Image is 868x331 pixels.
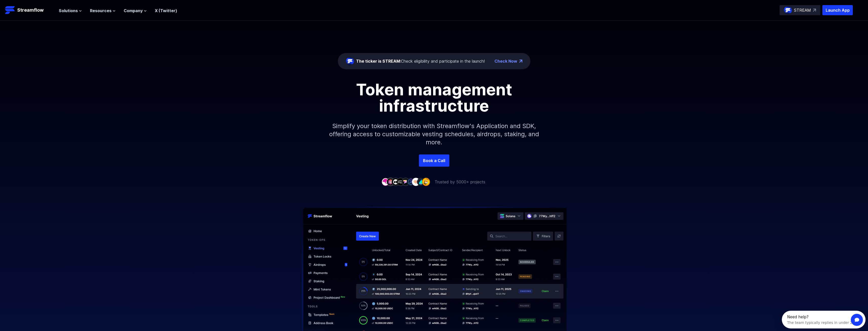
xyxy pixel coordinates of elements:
[780,5,820,15] a: STREAM
[422,178,430,186] img: company-9
[124,8,147,14] button: Company
[5,5,15,15] img: Streamflow Logo
[5,8,73,14] div: The team typically replies in under 2h
[397,178,405,186] img: company-4
[851,314,863,326] iframe: Intercom live chat
[392,178,400,186] img: company-3
[59,8,82,14] button: Solutions
[386,178,395,186] img: company-2
[155,8,177,13] a: X (Twitter)
[822,5,853,15] button: Launch App
[494,58,517,64] a: Check Now
[59,8,78,14] span: Solutions
[782,311,865,328] iframe: Intercom live chat discovery launcher
[17,7,44,14] p: Streamflow
[2,2,88,16] div: Open Intercom Messenger
[356,59,401,64] span: The ticker is STREAM:
[813,9,816,12] img: top-right-arrow.svg
[412,178,420,186] img: company-7
[381,178,390,186] img: company-1
[346,57,354,65] img: streamflow-logo-circle.png
[124,8,143,14] span: Company
[5,5,54,15] a: Streamflow
[356,58,485,64] div: Check eligibility and participate in the launch!
[320,81,548,114] h1: Token management infrastructure
[519,60,522,63] img: top-right-arrow.png
[435,179,485,185] p: Trusted by 5000+ projects
[784,6,792,14] img: streamflow-logo-circle.png
[419,154,449,167] a: Book a Call
[325,114,543,154] p: Simplify your token distribution with Streamflow's Application and SDK, offering access to custom...
[417,178,425,186] img: company-8
[794,7,811,13] p: STREAM
[90,8,112,14] span: Resources
[407,178,415,186] img: company-6
[5,4,73,8] div: Need help?
[402,178,410,186] img: company-5
[90,8,116,14] button: Resources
